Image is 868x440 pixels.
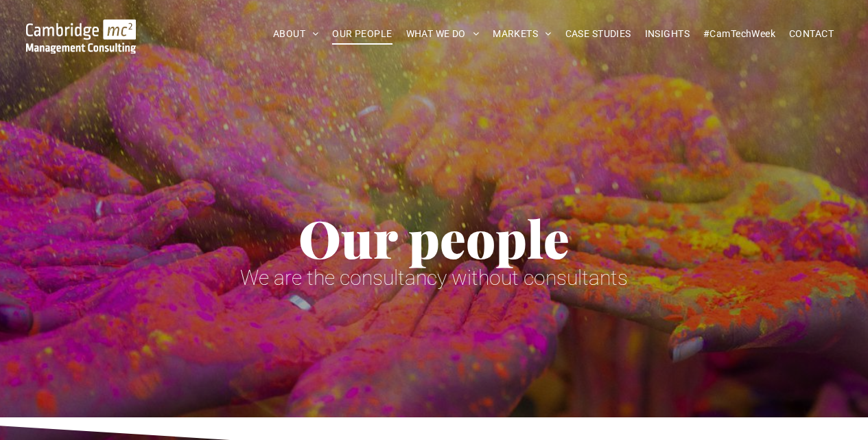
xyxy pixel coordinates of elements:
[266,23,326,45] a: ABOUT
[399,23,486,45] a: WHAT WE DO
[240,266,628,290] span: We are the consultancy without consultants
[298,203,570,272] span: Our people
[26,21,137,36] a: Your Business Transformed | Cambridge Management Consulting
[26,19,137,54] img: Cambridge MC Logo
[559,23,638,45] a: CASE STUDIES
[782,23,841,45] a: CONTACT
[696,23,782,45] a: #CamTechWeek
[486,23,558,45] a: MARKETS
[638,23,696,45] a: INSIGHTS
[325,23,399,45] a: OUR PEOPLE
